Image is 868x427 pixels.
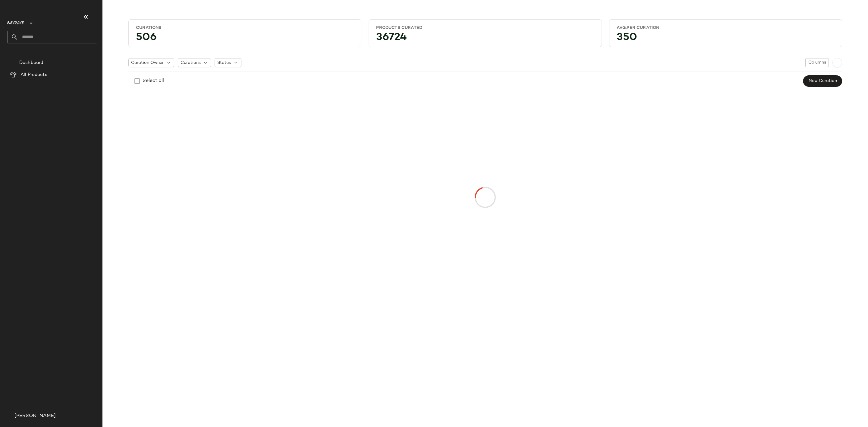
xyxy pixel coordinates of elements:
span: New Curation [808,79,837,83]
div: 350 [612,33,839,44]
div: Curations [136,25,354,31]
button: New Curation [803,75,842,87]
div: 506 [131,33,359,44]
button: Columns [805,58,829,67]
span: All Products [20,71,47,78]
span: Revolve [7,16,24,27]
div: Products Curated [376,25,594,31]
span: [PERSON_NAME] [14,413,56,420]
span: Curations [181,60,201,66]
span: Dashboard [19,59,43,66]
div: Select all [143,77,164,85]
span: Status [217,60,231,66]
span: Curation Owner [131,60,164,66]
div: 36724 [371,33,599,44]
span: Columns [808,60,826,65]
div: Avg.per Curation [617,25,835,31]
